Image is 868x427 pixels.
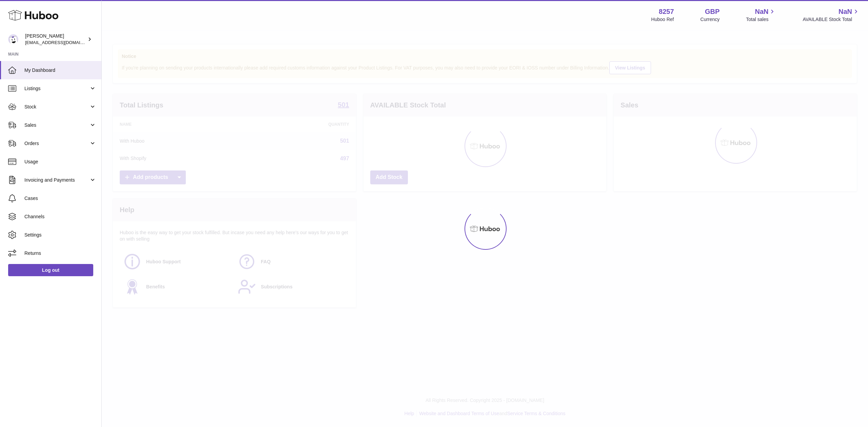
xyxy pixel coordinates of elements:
strong: 8257 [659,7,674,16]
span: Sales [24,122,89,128]
div: Currency [701,16,720,23]
div: [PERSON_NAME] [25,33,86,46]
span: Channels [24,213,96,220]
div: Huboo Ref [651,16,674,23]
span: Stock [24,104,89,110]
a: NaN AVAILABLE Stock Total [803,7,860,23]
span: Listings [24,85,89,92]
span: Returns [24,250,96,257]
span: Orders [24,140,89,147]
span: Settings [24,232,96,238]
a: NaN Total sales [746,7,776,23]
span: My Dashboard [24,67,96,74]
span: Invoicing and Payments [24,177,89,183]
span: Cases [24,195,96,202]
span: NaN [755,7,768,16]
a: Log out [8,264,93,276]
span: NaN [839,7,852,16]
img: don@skinsgolf.com [8,34,18,44]
span: Total sales [746,16,776,23]
span: Usage [24,159,96,165]
strong: GBP [705,7,719,16]
span: [EMAIL_ADDRESS][DOMAIN_NAME] [25,40,100,45]
span: AVAILABLE Stock Total [803,16,860,23]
